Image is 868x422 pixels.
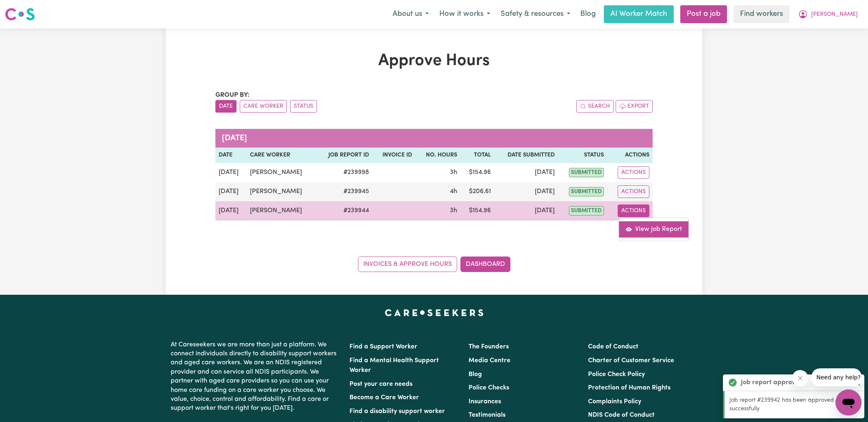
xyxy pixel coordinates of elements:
[215,163,247,182] td: [DATE]
[372,148,415,163] th: Invoice ID
[450,207,457,214] span: 3 hours
[215,148,247,163] th: Date
[494,201,558,221] td: [DATE]
[575,5,601,23] a: Blog
[588,385,671,391] a: Protection of Human Rights
[247,201,316,221] td: [PERSON_NAME]
[247,182,316,201] td: [PERSON_NAME]
[619,221,688,237] a: View job report 239944
[5,5,35,24] a: Careseekers logo
[349,381,412,387] a: Post your care needs
[5,7,35,22] img: Careseekers logo
[495,6,575,23] button: Safety & resources
[316,201,372,221] td: # 239944
[247,148,316,163] th: Care worker
[415,148,460,163] th: No. Hours
[215,51,653,71] h1: Approve Hours
[494,148,558,163] th: Date Submitted
[240,100,287,113] button: sort invoices by care worker
[460,257,510,272] a: Dashboard
[588,412,655,418] a: NDIS Code of Conduct
[469,385,509,391] a: Police Checks
[247,163,316,182] td: [PERSON_NAME]
[494,182,558,201] td: [DATE]
[604,5,674,23] a: AI Worker Match
[450,188,457,195] span: 4 hours
[316,148,372,163] th: Job Report ID
[569,206,604,215] span: submitted
[469,344,509,350] a: The Founders
[558,148,607,163] th: Status
[588,398,641,405] a: Complaints Policy
[588,344,638,350] a: Code of Conduct
[618,185,649,198] button: Actions
[811,10,858,19] span: [PERSON_NAME]
[171,337,340,416] p: At Careseekers we are more than just a platform. We connect individuals directly to disability su...
[793,6,863,23] button: My Account
[792,370,808,386] iframe: Close message
[316,182,372,201] td: # 239945
[680,5,727,23] a: Post a job
[450,169,457,176] span: 3 hours
[618,166,649,179] button: Actions
[469,412,506,418] a: Testimonials
[215,182,247,201] td: [DATE]
[316,163,372,182] td: # 239998
[469,357,510,364] a: Media Centre
[494,163,558,182] td: [DATE]
[469,371,482,378] a: Blog
[215,100,237,113] button: sort invoices by date
[469,398,501,405] a: Insurances
[812,368,861,386] iframe: Message from company
[215,201,247,221] td: [DATE]
[569,187,604,196] span: submitted
[588,371,645,378] a: Police Check Policy
[387,6,434,23] button: About us
[733,5,790,23] a: Find workers
[349,344,417,350] a: Find a Support Worker
[460,148,494,163] th: Total
[576,100,614,113] button: Search
[460,201,494,221] td: $ 154.96
[616,100,653,113] button: Export
[741,378,803,387] strong: Job report approved
[460,163,494,182] td: $ 154.96
[729,396,859,413] p: Job report #239942 has been approved successfully
[385,309,484,316] a: Careseekers home page
[215,129,653,148] caption: [DATE]
[358,257,457,272] a: Invoices & Approve Hours
[618,204,649,217] button: Actions
[349,394,419,401] a: Become a Care Worker
[434,6,495,23] button: How it works
[607,148,653,163] th: Actions
[349,408,445,415] a: Find a disability support worker
[349,357,439,374] a: Find a Mental Health Support Worker
[618,218,689,241] div: Actions
[290,100,317,113] button: sort invoices by paid status
[460,182,494,201] td: $ 206.61
[588,357,674,364] a: Charter of Customer Service
[215,92,250,98] span: Group by:
[835,389,861,415] iframe: Button to launch messaging window
[569,168,604,177] span: submitted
